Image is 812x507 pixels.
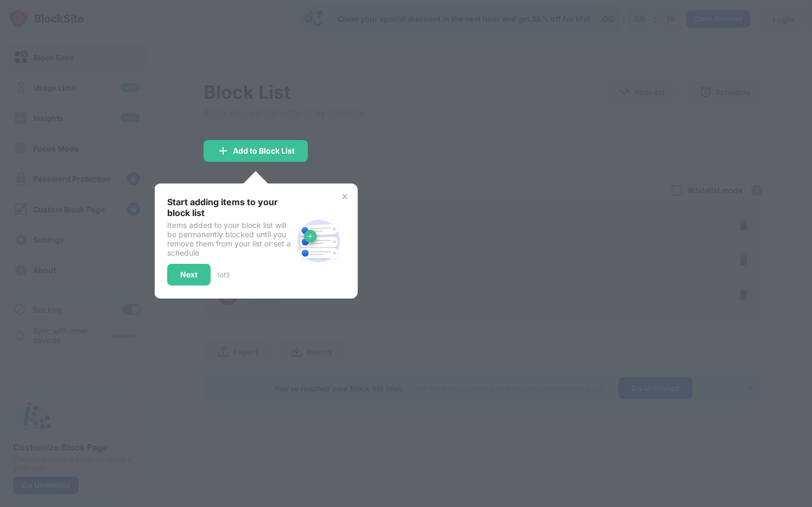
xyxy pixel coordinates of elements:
div: Next [180,270,198,279]
img: x-button.svg [340,192,349,201]
div: Items added to your block list will be permanently blocked until you remove them from your list o... [167,220,293,257]
img: block-site.svg [293,215,345,267]
div: Start adding items to your block list [167,197,293,218]
div: Add to Block List [233,147,295,155]
div: 1 of 3 [217,271,230,279]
